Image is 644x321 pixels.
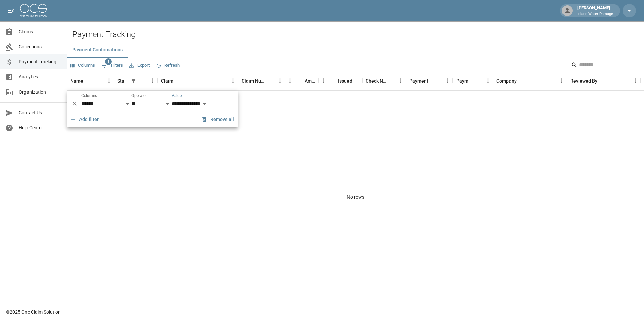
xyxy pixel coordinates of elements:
div: Claim [161,71,173,90]
div: Company [496,71,517,90]
button: Export [127,60,151,71]
button: Sort [266,76,275,86]
span: Payment Tracking [19,58,61,65]
span: Organization [19,89,61,96]
div: Name [70,71,83,90]
div: Payment Type [456,71,474,90]
div: dynamic tabs [67,42,644,58]
div: 1 active filter [129,76,138,86]
button: Delete [70,99,80,109]
span: 1 [105,58,112,65]
span: Claims [19,28,61,35]
button: Sort [597,76,607,86]
button: Sort [295,76,305,86]
button: Sort [433,76,443,86]
button: Refresh [154,60,181,71]
div: Check Number [366,71,386,90]
button: Payment Confirmations [67,42,128,58]
div: Issued Date [319,71,362,90]
div: Claim Number [238,71,285,90]
button: Menu [396,76,406,86]
button: Menu [148,76,158,86]
div: Amount [285,71,319,90]
button: Sort [517,76,526,86]
button: Sort [329,76,338,86]
button: Sort [386,76,396,86]
span: Contact Us [19,109,61,116]
label: Operator [131,93,147,99]
button: Menu [557,76,567,86]
button: Select columns [68,60,97,71]
div: Show filters [67,91,238,127]
button: Sort [173,76,183,86]
div: [PERSON_NAME] [575,5,616,17]
div: Company [493,71,567,90]
div: Status [117,71,129,90]
div: Payment Type [453,71,493,90]
button: Menu [275,76,285,86]
p: Inland Water Damage [577,11,613,17]
button: Sort [83,76,93,86]
div: Claim Number [241,71,266,90]
div: Amount [305,71,315,90]
span: Analytics [19,73,61,81]
button: Remove all [200,113,237,126]
div: Reviewed By [567,71,641,90]
button: Show filters [129,76,138,86]
div: Payment Method [406,71,453,90]
div: Reviewed By [570,71,597,90]
span: Collections [19,43,61,50]
button: Menu [228,76,238,86]
div: Status [114,71,158,90]
div: Payment Method [409,71,433,90]
span: Help Center [19,124,61,131]
div: No rows [67,91,644,304]
button: Sort [138,76,148,86]
button: Show filters [99,60,125,71]
div: Search [571,60,643,72]
button: Sort [474,76,483,86]
div: Name [67,71,114,90]
div: Issued Date [338,71,359,90]
button: Menu [319,76,329,86]
label: Columns [81,93,97,99]
button: Menu [285,76,295,86]
img: ocs-logo-white-transparent.png [20,4,47,17]
div: Check Number [362,71,406,90]
button: Menu [483,76,493,86]
h2: Payment Tracking [72,30,644,39]
label: Value [172,93,182,99]
div: Claim [158,71,238,90]
button: Menu [443,76,453,86]
div: © 2025 One Claim Solution [6,309,61,315]
button: Add filter [68,113,101,126]
button: open drawer [4,4,17,17]
button: Menu [631,76,641,86]
button: Menu [104,76,114,86]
